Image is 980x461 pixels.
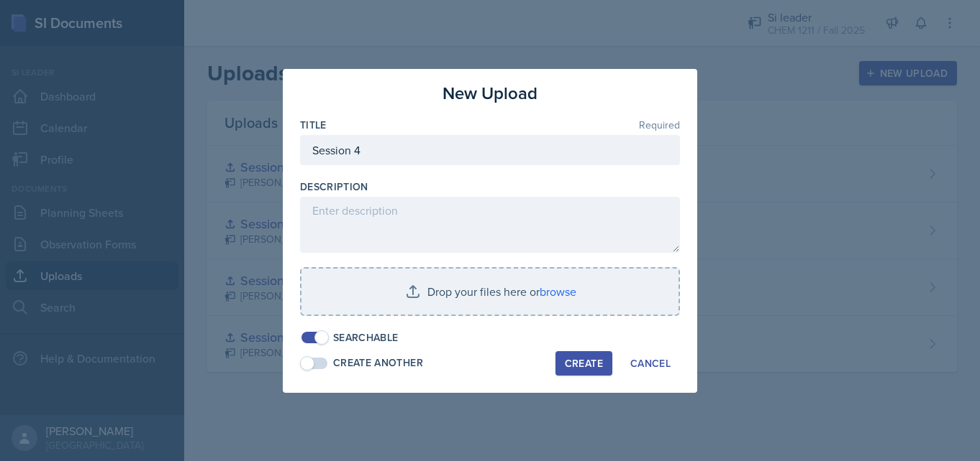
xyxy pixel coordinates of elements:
div: Searchable [333,330,399,345]
div: Cancel [630,358,671,369]
label: Description [300,180,368,194]
div: Create Another [333,355,423,371]
button: Cancel [621,351,680,376]
button: Create [555,351,612,376]
span: Required [639,120,680,130]
div: Create [565,358,603,369]
h3: New Upload [443,80,537,106]
label: Title [300,118,327,132]
input: Enter title [300,135,680,165]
